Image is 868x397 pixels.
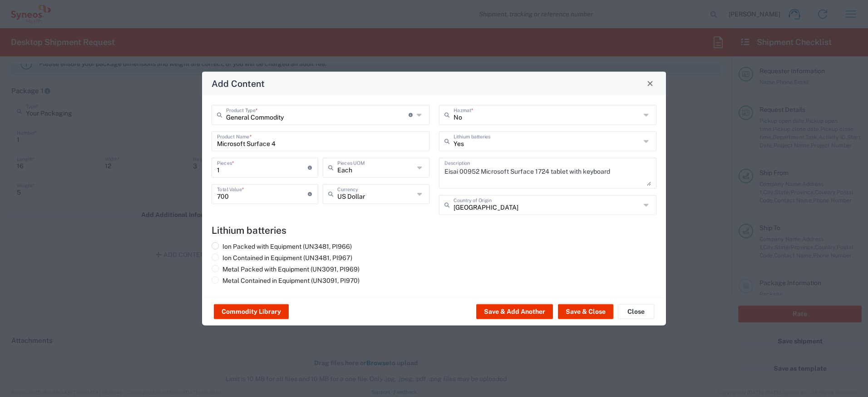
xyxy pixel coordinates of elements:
button: Save & Add Another [476,304,553,319]
button: Close [618,304,654,319]
label: Metal Packed with Equipment (UN3091, PI969) [212,265,360,273]
label: Ion Contained in Equipment (UN3481, PI967) [212,253,352,261]
button: Save & Close [558,304,613,319]
button: Commodity Library [214,304,289,319]
h4: Add Content [212,76,265,90]
h4: Lithium batteries [212,224,656,236]
label: Ion Packed with Equipment (UN3481, PI966) [212,242,352,250]
label: Metal Contained in Equipment (UN3091, PI970) [212,276,360,284]
button: Close [644,77,656,90]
